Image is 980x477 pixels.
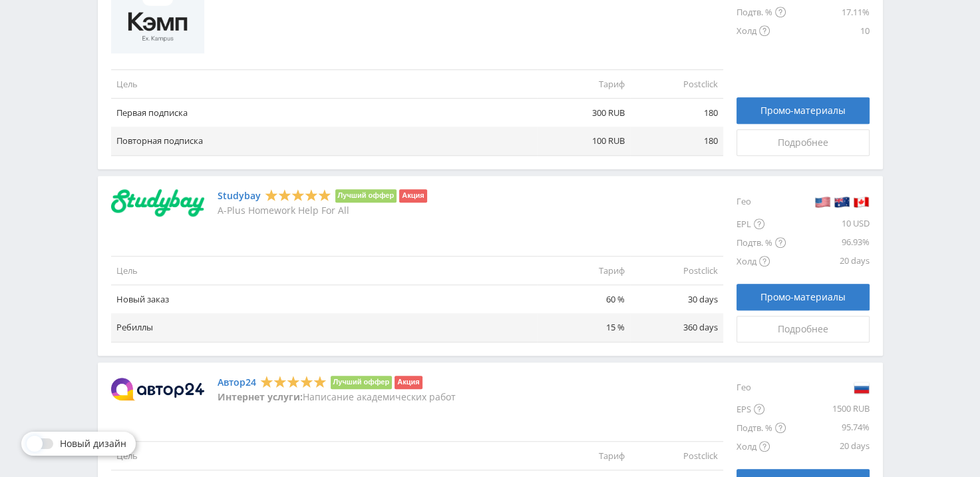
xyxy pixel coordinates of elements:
td: Повторная подписка [111,127,537,155]
div: EPL [736,215,786,233]
a: Studybay [218,191,261,201]
a: Подробнее [736,316,870,342]
a: Подробнее [736,129,870,156]
div: Подтв. % [736,418,786,437]
span: Новый дизайн [60,438,126,449]
td: 100 RUB [537,127,630,155]
div: 20 days [786,252,870,270]
td: 30 days [630,285,723,314]
div: 20 days [786,437,870,456]
td: Тариф [537,256,630,285]
td: Новый заказ [111,285,537,314]
div: 1500 RUB [786,400,870,418]
td: Цель [111,442,537,470]
td: 15 % [537,313,630,342]
div: EPS [736,400,786,418]
div: 96.93% [786,233,870,252]
li: Лучший оффер [331,376,393,389]
span: Подробнее [778,324,828,334]
p: Написание академических работ [218,392,456,402]
td: Postclick [630,442,723,470]
span: Промо-материалы [760,292,846,302]
td: 360 days [630,313,723,342]
td: Postclick [630,256,723,285]
a: Автор24 [218,377,256,388]
span: Подробнее [778,137,828,148]
td: Ребиллы [111,313,537,342]
td: 180 [630,99,723,127]
div: Холд [736,437,786,456]
td: Тариф [537,70,630,99]
li: Акция [399,189,426,203]
span: Промо-материалы [760,105,846,116]
li: Акция [395,376,422,389]
a: Промо-материалы [736,284,870,310]
div: 5 Stars [265,188,331,202]
td: 60 % [537,285,630,314]
div: Подтв. % [736,233,786,252]
div: Гео [736,376,786,400]
img: Автор24 [111,378,204,400]
img: Studybay [111,189,204,217]
td: 180 [630,127,723,155]
td: Цель [111,70,537,99]
strong: Интернет услуги: [218,390,303,403]
div: 10 USD [786,215,870,233]
div: Холд [736,252,786,270]
td: Тариф [537,442,630,470]
td: Первая подписка [111,99,537,127]
div: Холд [736,21,786,40]
td: 300 RUB [537,99,630,127]
a: Промо-материалы [736,97,870,124]
td: Postclick [630,70,723,99]
p: A-Plus Homework Help For All [218,205,427,216]
div: Подтв. % [736,3,786,21]
div: 5 Stars [260,374,327,388]
td: Цель [111,256,537,285]
div: 95.74% [786,418,870,437]
div: 10 [786,21,870,40]
div: 17.11% [786,3,870,21]
div: Гео [736,189,786,215]
li: Лучший оффер [335,189,397,203]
